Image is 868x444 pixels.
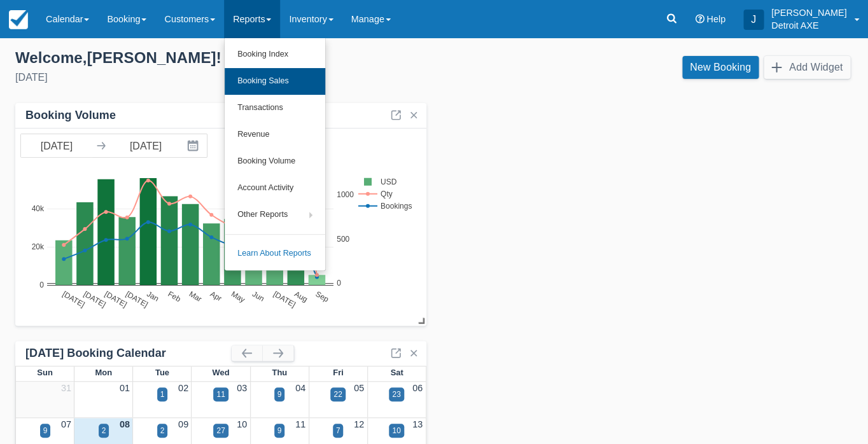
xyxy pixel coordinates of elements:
span: Help [706,14,725,24]
i: Help [695,15,704,24]
a: 04 [295,383,305,393]
a: 03 [237,383,247,393]
a: Transactions [225,95,325,121]
a: 02 [178,383,188,393]
div: 22 [333,389,342,400]
a: Other Reports [225,202,325,228]
a: 09 [178,419,188,429]
span: Thu [272,368,287,377]
a: 13 [412,419,423,429]
span: Sat [390,368,403,377]
div: J [743,10,764,30]
a: 31 [61,383,71,393]
p: Detroit AXE [771,19,846,32]
div: 2 [160,425,165,436]
img: checkfront-main-nav-mini-logo.png [9,10,28,29]
a: Revenue [225,121,325,148]
p: [PERSON_NAME] [771,6,846,19]
a: 10 [237,419,247,429]
div: 9 [277,389,282,400]
a: Booking Sales [225,68,325,95]
div: 9 [43,425,48,436]
a: Learn About Reports [225,240,325,267]
a: Booking Volume [225,148,325,175]
span: Wed [212,368,229,377]
input: End Date [110,134,181,157]
button: Add Widget [764,56,850,79]
span: Sun [37,368,52,377]
a: 11 [295,419,305,429]
div: 2 [102,425,106,436]
div: 1 [160,389,165,400]
a: 06 [412,383,423,393]
span: Tue [155,368,169,377]
a: 12 [354,419,364,429]
a: Account Activity [225,175,325,202]
div: 10 [392,425,400,436]
ul: Reports [224,38,326,271]
div: 23 [392,389,400,400]
button: Interact with the calendar and add the check-in date for your trip. [181,134,207,157]
a: 07 [61,419,71,429]
a: 08 [120,419,130,429]
div: 27 [216,425,225,436]
div: 7 [336,425,340,436]
div: [DATE] Booking Calendar [25,346,232,361]
input: Start Date [21,134,92,157]
a: 01 [120,383,130,393]
div: [DATE] [15,70,424,85]
span: Mon [95,368,112,377]
a: Booking Index [225,41,325,68]
a: New Booking [682,56,759,79]
div: Welcome , [PERSON_NAME] ! [15,48,424,67]
div: Booking Volume [25,108,116,123]
div: 11 [216,389,225,400]
span: Fri [333,368,344,377]
a: 05 [354,383,364,393]
div: 9 [277,425,282,436]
